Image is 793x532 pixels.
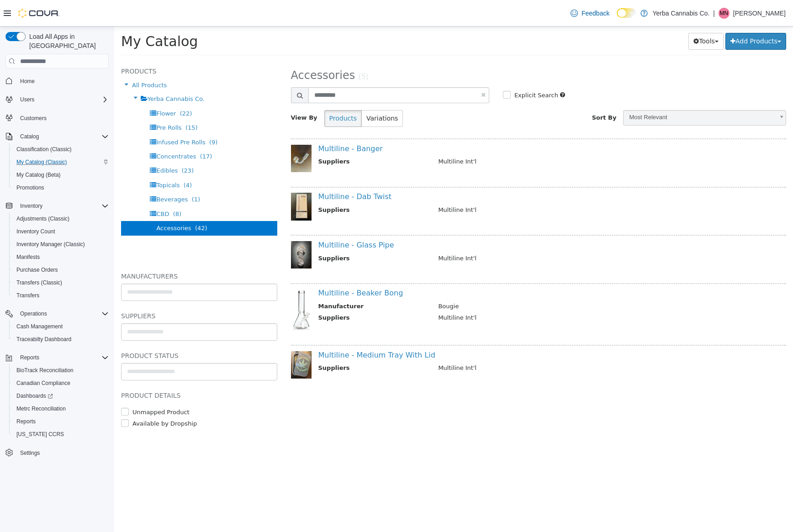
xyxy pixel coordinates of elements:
span: Edibles [42,141,63,147]
span: Feedback [582,9,609,18]
a: [US_STATE] CCRS [13,429,68,440]
button: Tools [574,6,609,23]
button: Variations [247,84,289,100]
span: Metrc Reconciliation [16,405,66,412]
span: BioTrack Reconciliation [13,365,109,376]
span: (8) [59,184,67,191]
button: Inventory Manager (Classic) [9,238,112,251]
input: Dark Mode [617,8,636,18]
span: My Catalog (Beta) [13,169,109,180]
button: Home [2,74,112,87]
span: Reports [16,418,36,425]
button: Promotions [9,181,112,194]
img: 150 [177,215,197,242]
td: Multiline Int'l [317,227,657,239]
button: Users [2,93,112,106]
a: Multiline - Dab Twist [204,166,278,174]
span: Classification (Classic) [16,146,72,153]
span: Cash Management [16,323,63,330]
span: Purchase Orders [16,266,58,274]
a: My Catalog (Beta) [13,169,64,180]
label: Unmapped Product [16,381,75,390]
img: 150 [177,325,197,352]
span: Concentrates [42,126,82,133]
span: Infused Pre Rolls [42,112,91,119]
span: My Catalog (Classic) [13,157,109,168]
th: Suppliers [204,227,317,239]
button: Inventory Count [9,225,112,238]
span: Customers [20,115,47,122]
span: Canadian Compliance [13,378,109,389]
button: Customers [2,111,112,125]
span: Yerba Cannabis Co. [33,69,90,76]
h5: Products [7,39,163,50]
span: Adjustments (Classic) [16,215,69,222]
button: Inventory [16,200,46,211]
span: (23) [67,141,79,147]
th: Suppliers [204,337,317,348]
a: Inventory Count [13,226,59,237]
span: Accessories [177,42,241,55]
h5: Product Status [7,324,163,335]
th: Suppliers [204,287,317,298]
td: Multiline Int'l [317,131,657,142]
label: Explicit Search [398,64,444,74]
span: Reports [16,352,109,363]
nav: Complex example [5,70,109,483]
span: Topicals [42,155,65,162]
span: Beverages [42,169,74,176]
h5: Suppliers [7,284,163,295]
td: Multiline Int'l [317,179,657,190]
span: Canadian Compliance [16,379,70,387]
a: Multiline - Beaker Bong [204,262,289,271]
span: View By [177,88,203,95]
span: (9) [95,112,103,119]
button: Users [16,94,38,105]
span: Purchase Orders [13,264,109,275]
span: Accessories [42,198,77,205]
small: (5) [244,46,254,54]
button: Reports [9,415,112,428]
button: Operations [16,308,51,319]
div: Michael Nezi [719,8,730,19]
span: Sort By [478,88,502,95]
a: Feedback [567,4,613,22]
button: [US_STATE] CCRS [9,428,112,441]
button: Transfers (Classic) [9,276,112,289]
span: Reports [20,354,39,361]
button: Canadian Compliance [9,377,112,390]
span: Reports [13,416,109,427]
span: MN [720,8,729,19]
a: Cash Management [13,321,66,332]
button: My Catalog (Classic) [9,156,112,169]
a: Multiline - Medium Tray With Lid [204,324,321,333]
h5: Product Details [7,363,163,374]
a: Traceabilty Dashboard [13,334,75,345]
img: Cova [18,9,59,18]
span: Inventory Manager (Classic) [13,239,109,250]
a: Adjustments (Classic) [13,213,73,224]
span: Customers [16,112,109,124]
span: Catalog [20,133,39,140]
span: Inventory [20,202,42,210]
td: Multiline Int'l [317,337,657,348]
img: 150 [177,263,197,304]
span: Home [20,78,35,85]
span: Metrc Reconciliation [13,403,109,414]
span: Inventory Count [13,226,109,237]
span: Traceabilty Dashboard [13,334,109,345]
p: | [713,8,715,19]
a: Metrc Reconciliation [13,403,69,414]
span: Pre Rolls [42,98,67,105]
a: Dashboards [9,390,112,402]
span: Operations [16,308,109,319]
a: Multiline - Banger [204,118,269,126]
span: Transfers (Classic) [16,279,62,286]
span: Dashboards [16,392,53,400]
label: Available by Dropship [16,393,83,402]
span: Transfers [16,292,39,299]
td: Bougie [317,275,657,287]
span: Transfers [13,290,109,301]
span: Inventory [16,200,109,211]
a: Home [16,76,38,87]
